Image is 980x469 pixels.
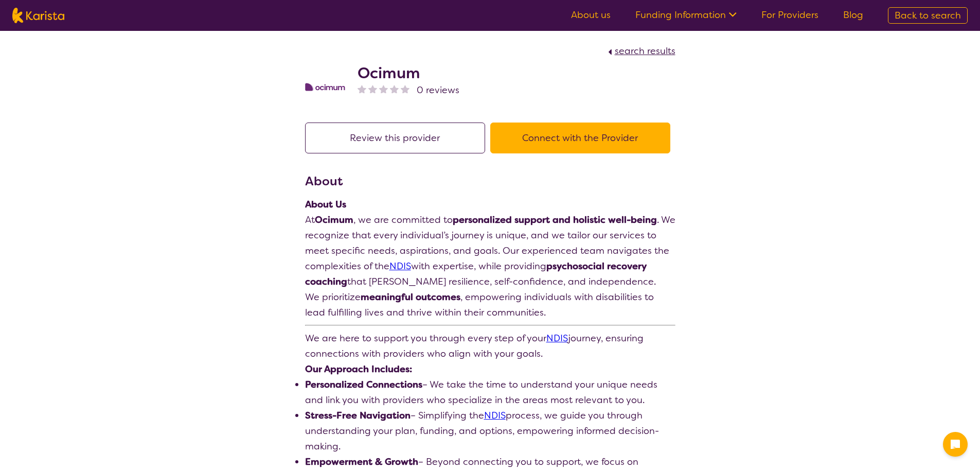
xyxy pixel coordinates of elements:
[401,84,409,93] img: nonereviewstar
[305,331,675,361] p: We are here to support you through every step of your journey, ensuring connections with provider...
[305,378,422,391] strong: Personalized Connections
[12,8,64,23] img: Karista logo
[305,198,346,211] strong: About Us
[761,9,818,21] a: For Providers
[390,84,399,93] img: nonereviewstar
[615,45,675,57] span: search results
[305,408,675,454] p: – Simplifying the process, we guide you through understanding your plan, funding, and options, em...
[305,260,646,288] strong: psychosocial recovery coaching
[305,377,675,408] p: – We take the time to understand your unique needs and link you with providers who specialize in ...
[571,9,611,21] a: About us
[305,212,675,289] p: At , we are committed to . We recognize that every individual’s journey is unique, and we tailor ...
[361,291,460,303] strong: meaningful outcomes
[358,84,366,93] img: nonereviewstar
[490,123,670,153] button: Connect with the Provider
[635,9,737,21] a: Funding Information
[379,84,388,93] img: nonereviewstar
[305,409,411,422] strong: Stress-Free Navigation
[305,363,412,375] strong: Our Approach Includes:
[417,82,459,98] span: 0 reviews
[305,172,675,190] h3: About
[888,7,968,24] a: Back to search
[484,409,506,422] a: NDIS
[305,456,418,468] strong: Empowerment & Growth
[605,45,675,57] a: search results
[315,214,353,226] strong: Ocimum
[490,132,675,144] a: Connect with the Provider
[843,9,863,21] a: Blog
[453,214,657,226] strong: personalized support and holistic well-being
[389,260,411,272] a: NDIS
[305,123,485,153] button: Review this provider
[305,289,675,320] p: We prioritize , empowering individuals with disabilities to lead fulfilling lives and thrive with...
[305,83,346,91] img: pojgxtd2rnyut6upoy4p.png
[368,84,377,93] img: nonereviewstar
[305,132,490,144] a: Review this provider
[895,9,961,22] span: Back to search
[358,64,459,82] h2: Ocimum
[546,332,568,344] a: NDIS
